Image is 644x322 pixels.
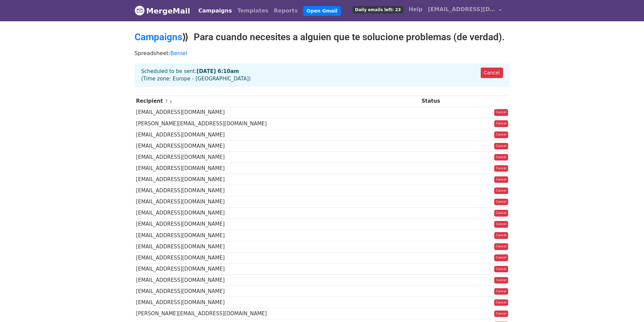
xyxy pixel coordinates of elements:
a: Campaigns [196,4,235,18]
h2: ⟫ Para cuando necesites a alguien que te solucione problemas (de verdad). [135,31,510,43]
a: Help [406,3,425,16]
th: Status [420,96,466,107]
td: [EMAIL_ADDRESS][DOMAIN_NAME] [135,207,420,219]
td: [PERSON_NAME][EMAIL_ADDRESS][DOMAIN_NAME] [135,118,420,129]
td: [PERSON_NAME][EMAIL_ADDRESS][DOMAIN_NAME] [135,308,420,319]
a: Cancel [494,254,508,261]
a: Cancel [494,232,508,239]
a: ↓ [169,99,173,104]
td: [EMAIL_ADDRESS][DOMAIN_NAME] [135,129,420,140]
td: [EMAIL_ADDRESS][DOMAIN_NAME] [135,152,420,163]
td: [EMAIL_ADDRESS][DOMAIN_NAME] [135,297,420,308]
a: Open Gmail [303,6,341,16]
a: Cancel [494,143,508,150]
a: Cancel [494,299,508,306]
td: [EMAIL_ADDRESS][DOMAIN_NAME] [135,196,420,207]
strong: [DATE] 6:10am [197,68,239,74]
a: Cancel [494,176,508,183]
td: [EMAIL_ADDRESS][DOMAIN_NAME] [135,174,420,185]
a: Cancel [494,277,508,284]
a: Cancel [494,243,508,250]
a: Daily emails left: 23 [350,3,406,16]
img: MergeMail logo [135,5,145,16]
td: [EMAIL_ADDRESS][DOMAIN_NAME] [135,275,420,286]
a: Reports [271,4,301,18]
a: Cancel [494,288,508,295]
td: [EMAIL_ADDRESS][DOMAIN_NAME] [135,185,420,196]
a: [EMAIL_ADDRESS][DOMAIN_NAME] [425,3,504,19]
a: Cancel [494,131,508,138]
a: Cancel [494,311,508,317]
div: Scheduled to be sent: (Time zone: Europe - [GEOGRAPHIC_DATA]) [135,64,510,87]
td: [EMAIL_ADDRESS][DOMAIN_NAME] [135,219,420,230]
a: Cancel [494,266,508,273]
a: ↑ [165,99,168,104]
td: [EMAIL_ADDRESS][DOMAIN_NAME] [135,230,420,241]
td: [EMAIL_ADDRESS][DOMAIN_NAME] [135,286,420,297]
th: Recipient [135,96,420,107]
a: Cancel [481,68,503,78]
a: Cancel [494,165,508,172]
a: Templates [235,4,271,18]
td: [EMAIL_ADDRESS][DOMAIN_NAME] [135,252,420,263]
a: Cancel [494,120,508,127]
a: Campaigns [135,31,182,43]
td: [EMAIL_ADDRESS][DOMAIN_NAME] [135,241,420,252]
span: Daily emails left: 23 [353,6,403,14]
a: Cancel [494,109,508,116]
td: [EMAIL_ADDRESS][DOMAIN_NAME] [135,140,420,151]
a: Cancel [494,154,508,161]
p: Spreadsheet: [135,50,510,57]
a: Cancel [494,210,508,217]
td: [EMAIL_ADDRESS][DOMAIN_NAME] [135,163,420,174]
a: Beniel [170,50,187,56]
td: [EMAIL_ADDRESS][DOMAIN_NAME] [135,264,420,275]
td: [EMAIL_ADDRESS][DOMAIN_NAME] [135,107,420,118]
a: Cancel [494,199,508,205]
a: Cancel [494,188,508,194]
a: Cancel [494,221,508,228]
span: [EMAIL_ADDRESS][DOMAIN_NAME] [428,5,496,14]
a: MergeMail [135,4,190,18]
